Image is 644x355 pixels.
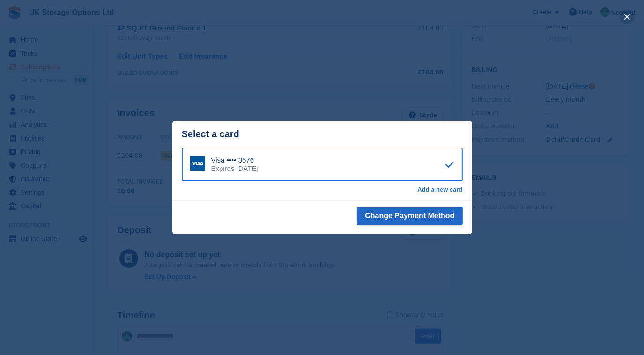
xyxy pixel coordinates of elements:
[182,129,463,140] div: Select a card
[211,164,259,173] div: Expires [DATE]
[211,156,259,164] div: Visa •••• 3576
[417,186,462,193] a: Add a new card
[620,9,635,24] button: close
[357,207,462,225] button: Change Payment Method
[190,156,205,171] img: Visa Logo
